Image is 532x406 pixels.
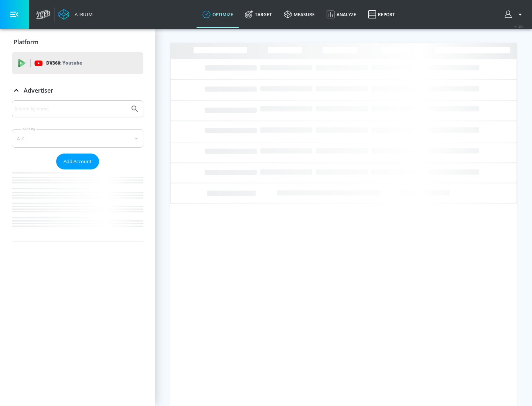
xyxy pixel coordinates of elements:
span: Add Account [64,157,92,166]
a: Atrium [58,9,93,20]
a: Analyze [321,1,362,28]
a: optimize [197,1,239,28]
span: v 4.25.4 [514,24,525,28]
p: Advertiser [24,86,53,94]
p: Platform [14,38,38,46]
button: Add Account [56,154,99,169]
a: Target [239,1,278,28]
input: Search by name [15,104,127,114]
p: DV360: [46,59,82,67]
p: Youtube [62,59,82,67]
div: A-Z [12,129,143,148]
a: measure [278,1,321,28]
label: Sort By [21,127,37,131]
div: Platform [12,32,143,52]
div: DV360: Youtube [12,52,143,74]
div: Advertiser [12,100,143,241]
div: Advertiser [12,80,143,101]
nav: list of Advertiser [12,169,143,241]
div: Atrium [72,11,93,18]
a: Report [362,1,401,28]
